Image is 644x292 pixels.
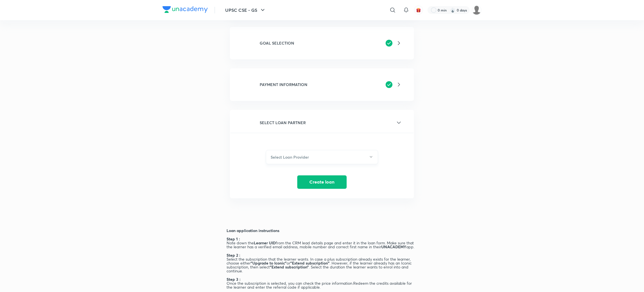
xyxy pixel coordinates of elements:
[227,257,417,273] h6: Select the subscription that the learner wants. In case a plus subscription already exists for th...
[450,7,456,13] img: streak
[227,241,417,249] h6: Note down the from the CRM lead details page and enter it in the loan form. Make sure that the le...
[472,5,481,15] img: Pranesh
[222,4,270,16] button: UPSC CSE - GS
[227,281,417,289] h6: Once the subscription is selected, you can check the price information.Redeem the credits availab...
[260,82,307,87] h6: PAYMENT INFORMATION
[416,8,421,13] img: avatar
[297,175,347,189] button: Create loan
[260,120,306,126] h6: SELECT LOAN PARTNER
[414,6,423,15] button: avatar
[227,253,243,257] h6: Step 2 :
[270,264,309,270] strong: “Extend subscription”
[271,154,309,160] h6: Select Loan Provider
[227,229,417,233] h6: Loan application instructions
[163,6,208,14] a: Company Logo
[260,40,294,46] h6: GOAL SELECTION
[381,244,406,249] strong: UNACADEMY
[254,240,276,245] strong: Learner UID
[163,6,208,13] img: Company Logo
[227,277,243,281] h6: Step 3 :
[251,260,287,266] strong: "Upgrade to Iconic"
[266,150,378,164] button: Select Loan Provider
[227,237,243,241] h6: Step 1 :
[290,260,330,266] strong: "Extend subscription"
